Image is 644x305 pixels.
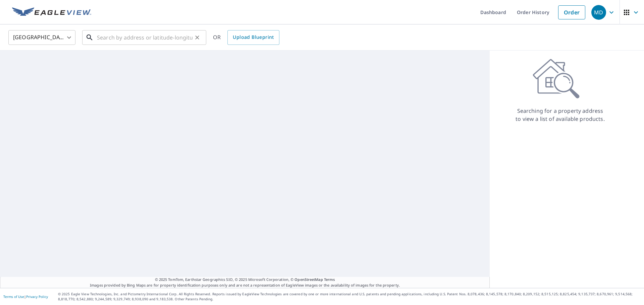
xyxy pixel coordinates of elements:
[12,7,91,17] img: EV Logo
[515,107,605,123] p: Searching for a property address to view a list of available products.
[3,295,48,299] p: |
[8,28,75,47] div: [GEOGRAPHIC_DATA]
[26,294,48,299] a: Privacy Policy
[233,33,274,42] span: Upload Blueprint
[213,30,279,45] div: OR
[193,33,202,42] button: Clear
[591,5,606,20] div: MD
[558,5,585,19] a: Order
[97,28,193,47] input: Search by address or latitude-longitude
[3,294,24,299] a: Terms of Use
[324,277,335,282] a: Terms
[58,292,641,302] p: © 2025 Eagle View Technologies, Inc. and Pictometry International Corp. All Rights Reserved. Repo...
[155,277,335,283] span: © 2025 TomTom, Earthstar Geographics SIO, © 2025 Microsoft Corporation, ©
[294,277,323,282] a: OpenStreetMap
[227,30,279,45] a: Upload Blueprint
